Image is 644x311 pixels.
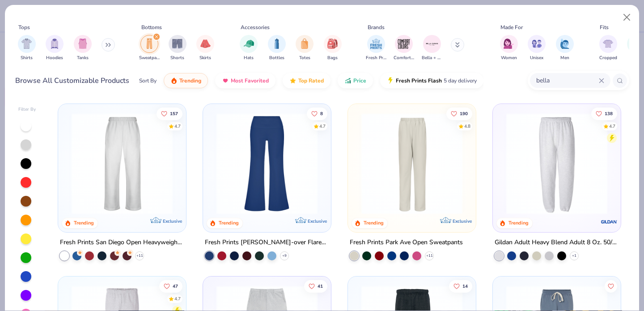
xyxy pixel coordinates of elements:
[296,35,314,61] button: filter button
[444,76,477,86] span: 5 day delivery
[605,111,613,116] span: 138
[462,284,468,288] span: 14
[599,35,617,61] div: filter for Cropped
[74,35,92,61] button: filter button
[269,55,284,61] span: Bottles
[212,113,322,214] img: f981a934-f33f-4490-a3ad-477cd5e6773b
[240,35,258,61] div: filter for Hats
[18,35,36,61] button: filter button
[67,113,177,214] img: df5250ff-6f61-4206-a12c-24931b20f13c
[170,55,184,61] span: Shorts
[500,35,518,61] div: filter for Women
[139,35,160,61] button: filter button
[289,77,297,84] img: TopRated.gif
[500,35,518,61] button: filter button
[369,37,383,51] img: Fresh Prints Image
[422,35,442,61] button: filter button
[387,77,394,84] img: flash.gif
[283,73,330,88] button: Top Rated
[222,77,229,84] img: most_fav.gif
[528,35,546,61] button: filter button
[394,35,414,61] div: filter for Comfort Colors
[366,35,386,61] button: filter button
[18,35,36,61] div: filter for Shirts
[164,73,208,88] button: Trending
[21,39,32,49] img: Shirts Image
[324,35,342,61] button: filter button
[425,37,439,51] img: Bella + Canvas Image
[366,55,386,61] span: Fresh Prints
[327,39,337,49] img: Bags Image
[560,39,570,49] img: Men Image
[528,35,546,61] div: filter for Unisex
[599,55,617,61] span: Cropped
[449,280,472,292] button: Like
[196,35,214,61] div: filter for Skirts
[603,39,613,49] img: Cropped Image
[397,37,411,51] img: Comfort Colors Image
[500,23,523,31] div: Made For
[495,237,619,248] div: Gildan Adult Heavy Blend Adult 8 Oz. 50/50 Sweatpants
[169,35,186,61] div: filter for Shorts
[600,23,609,31] div: Fits
[605,280,617,292] button: Like
[78,39,88,49] img: Tanks Image
[460,111,468,116] span: 190
[308,218,327,224] span: Exclusive
[322,113,432,214] img: d3640c6c-b7cc-437e-9c32-b4e0b5864f30
[46,55,63,61] span: Hoodies
[556,35,574,61] div: filter for Men
[157,107,183,120] button: Like
[60,237,184,248] div: Fresh Prints San Diego Open Heavyweight Sweatpants
[422,55,442,61] span: Bella + Canvas
[466,113,576,214] img: c944d931-fb25-49bb-ae8c-568f6273e60a
[396,77,442,84] span: Fresh Prints Flash
[18,23,30,31] div: Tops
[502,113,612,214] img: 13b9c606-79b1-4059-b439-68fabb1693f9
[46,35,64,61] button: filter button
[141,23,162,31] div: Bottoms
[139,77,157,85] div: Sort By
[300,39,309,49] img: Totes Image
[231,77,269,84] span: Most Favorited
[21,55,33,61] span: Shirts
[144,39,154,49] img: Sweatpants Image
[600,213,618,231] img: Gildan logo
[599,35,617,61] button: filter button
[282,253,287,259] span: + 9
[535,75,599,86] input: Try "T-Shirt"
[272,39,282,49] img: Bottles Image
[338,73,373,88] button: Price
[244,39,254,49] img: Hats Image
[136,253,143,259] span: + 11
[170,111,178,116] span: 157
[307,107,327,120] button: Like
[464,123,470,130] div: 4.8
[556,35,574,61] button: filter button
[368,23,385,31] div: Brands
[268,35,286,61] div: filter for Bottles
[304,280,327,292] button: Like
[139,55,160,61] span: Sweatpants
[241,23,270,31] div: Accessories
[77,55,89,61] span: Tanks
[46,35,64,61] div: filter for Hoodies
[560,55,569,61] span: Men
[591,107,617,120] button: Like
[357,113,467,214] img: 0ed6d0be-3a42-4fd2-9b2a-c5ffc757fdcf
[173,284,178,288] span: 47
[453,218,472,224] span: Exclusive
[205,237,329,248] div: Fresh Prints [PERSON_NAME]-over Flared Pants
[350,237,463,248] div: Fresh Prints Park Ave Open Sweatpants
[366,35,386,61] div: filter for Fresh Prints
[175,123,181,130] div: 4.7
[532,39,542,49] img: Unisex Image
[74,35,92,61] div: filter for Tanks
[380,73,483,88] button: Fresh Prints Flash5 day delivery
[170,77,178,84] img: trending.gif
[240,35,258,61] button: filter button
[501,55,517,61] span: Women
[320,111,323,116] span: 8
[299,55,310,61] span: Totes
[394,35,414,61] button: filter button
